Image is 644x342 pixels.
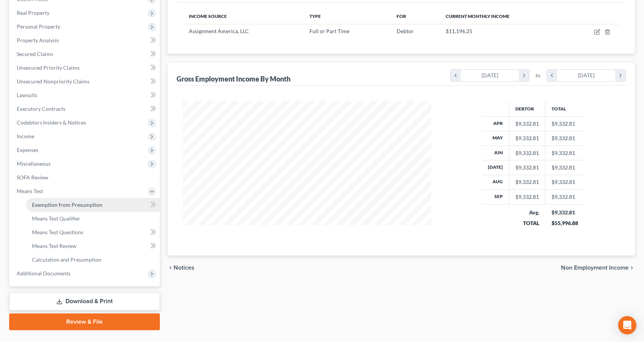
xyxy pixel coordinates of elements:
a: Executory Contracts [11,102,160,116]
span: Means Test Qualifier [32,215,80,222]
th: Jun [482,145,509,160]
i: chevron_left [451,70,461,81]
div: TOTAL [515,219,539,227]
a: Lawsuits [11,88,160,102]
div: [DATE] [557,70,615,81]
span: Miscellaneous [17,160,51,167]
span: Property Analysis [17,37,59,43]
a: Means Test Questions [26,225,160,239]
th: [DATE] [482,160,509,175]
a: Exemption from Presumption [26,198,160,212]
i: chevron_left [167,265,174,271]
span: Additional Documents [17,270,70,276]
span: Income Source [189,13,227,19]
span: Non Employment Income [561,265,629,271]
span: Means Test [17,188,43,194]
th: Aug [482,175,509,189]
td: $9,332.81 [545,190,584,204]
div: Avg. [515,209,539,216]
a: Download & Print [9,292,160,310]
span: Debtor [397,28,414,34]
span: Full or Part Time [309,28,349,34]
td: $9,332.81 [545,131,584,145]
a: Calculation and Presumption [26,253,160,267]
span: Secured Claims [17,51,53,57]
span: For [397,13,406,19]
div: Open Intercom Messenger [618,316,636,334]
span: Codebtors Insiders & Notices [17,119,86,126]
div: $9,332.81 [515,149,539,157]
a: Unsecured Priority Claims [11,61,160,75]
span: Expenses [17,147,38,153]
th: Debtor [509,101,545,116]
span: Type [309,13,321,19]
td: $9,332.81 [545,175,584,189]
td: $9,332.81 [545,117,584,131]
span: Unsecured Nonpriority Claims [17,78,89,85]
span: Executory Contracts [17,105,65,112]
span: Calculation and Presumption [32,256,101,263]
span: Personal Property [17,23,60,30]
div: $9,332.81 [515,134,539,142]
div: Gross Employment Income By Month [177,74,290,83]
a: SOFA Review [11,171,160,184]
span: Income [17,133,34,139]
a: Secured Claims [11,47,160,61]
a: Review & File [9,313,160,330]
span: Notices [174,265,194,271]
i: chevron_right [519,70,529,81]
span: SOFA Review [17,174,48,181]
div: $9,332.81 [515,178,539,186]
th: Total [545,101,584,116]
span: Assignment America, LLC [189,28,249,34]
a: Means Test Qualifier [26,212,160,225]
span: to [536,72,540,79]
button: chevron_left Notices [167,265,194,271]
span: Real Property [17,10,49,16]
span: Exemption from Presumption [32,201,102,208]
div: $9,332.81 [515,164,539,171]
span: Unsecured Priority Claims [17,64,80,71]
th: Sep [482,190,509,204]
a: Unsecured Nonpriority Claims [11,75,160,88]
a: Means Test Review [26,239,160,253]
span: $11,196.25 [446,28,472,34]
div: [DATE] [461,70,519,81]
div: $55,996.88 [552,219,578,227]
div: $9,332.81 [515,120,539,128]
i: chevron_left [547,70,557,81]
div: $9,332.81 [515,193,539,201]
span: Lawsuits [17,92,37,98]
i: chevron_right [615,70,625,81]
th: May [482,131,509,145]
button: Non Employment Income chevron_right [561,265,635,271]
i: chevron_right [629,265,635,271]
td: $9,332.81 [545,160,584,175]
span: Current Monthly Income [446,13,510,19]
span: Means Test Questions [32,229,83,235]
td: $9,332.81 [545,145,584,160]
th: Apr [482,117,509,131]
div: $9,332.81 [552,209,578,216]
span: Means Test Review [32,243,77,249]
a: Property Analysis [11,34,160,47]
